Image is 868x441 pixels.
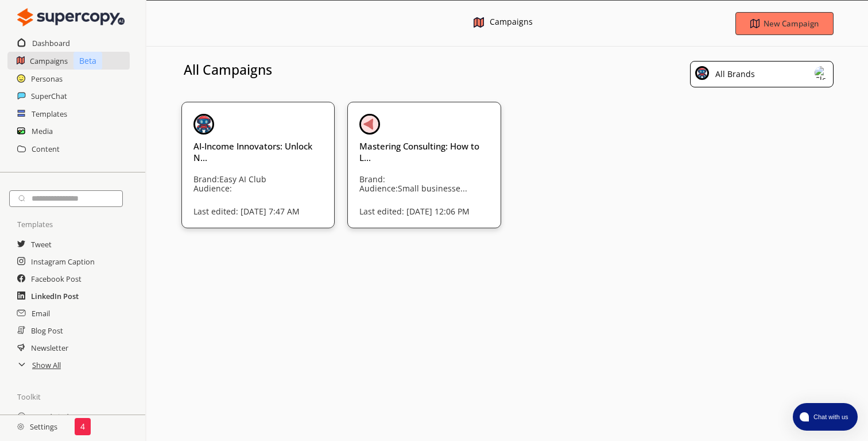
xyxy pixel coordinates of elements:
button: New Campaign [735,12,834,35]
a: Instagram Caption [31,253,95,270]
a: SuperChat [31,87,67,105]
a: Brand Finder [32,408,76,425]
div: Campaigns [490,17,533,29]
img: Close [815,66,828,80]
a: Newsletter [31,339,68,356]
a: Media [32,122,53,140]
img: Close [359,114,380,135]
img: Close [17,423,24,430]
a: Show All [32,356,61,374]
p: 4 [80,422,85,431]
p: Last edited: [DATE] 12:06 PM [359,207,511,216]
p: Last edited: [DATE] 7:47 AM [193,207,346,216]
a: Dashboard [32,34,70,52]
a: Campaigns [30,52,68,70]
h3: AI-Income Innovators: Unlock N... [193,140,323,164]
a: Tweet [31,236,52,253]
a: Email [32,305,50,322]
a: Facebook Post [31,270,82,287]
p: Brand: [359,175,501,184]
a: Blog Post [31,322,63,339]
div: All Brands [711,66,755,82]
p: Brand: Easy AI Club [193,175,335,184]
a: Personas [31,70,63,87]
b: New Campaign [764,18,819,29]
img: Close [474,17,484,28]
p: Beta [73,52,102,70]
p: Audience: [193,184,335,193]
img: Close [695,66,709,80]
button: atlas-launcher [793,403,858,431]
img: Close [193,114,214,135]
a: Templates [32,105,67,122]
a: Content [32,140,60,158]
span: Chat with us [809,412,851,421]
p: Audience: Small businesse... [359,184,501,193]
a: LinkedIn Post [31,287,79,305]
h3: Mastering Consulting: How to L... [359,140,489,164]
img: Close [17,6,125,29]
h3: All Campaigns [184,61,272,78]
